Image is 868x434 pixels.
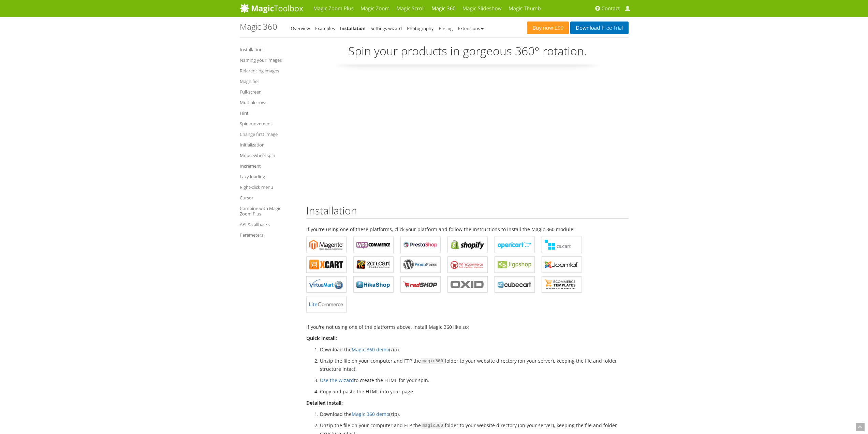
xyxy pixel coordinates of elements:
[451,240,485,250] b: Magic 360 for Shopify
[451,279,485,290] b: Magic 360 for OXID
[403,240,438,250] b: Magic 360 for PrestaShop
[403,279,438,290] b: Magic 360 for redSHOP
[602,5,620,12] span: Contact
[458,25,483,31] a: Extensions
[240,45,296,54] a: Installation
[352,411,389,417] a: Magic 360 demo
[447,276,488,293] a: Magic 360 for OXID
[306,256,347,273] a: Magic 360 for X-Cart
[306,43,629,65] p: Spin your products in gorgeous 360° rotation.
[240,172,296,181] a: Lazy loading
[545,260,579,270] b: Magic 360 for Joomla
[400,237,441,253] a: Magic 360 for PrestaShop
[240,194,296,202] a: Cursor
[240,130,296,138] a: Change first image
[306,205,629,219] h2: Installation
[498,279,532,290] b: Magic 360 for CubeCart
[553,25,564,31] span: £99
[306,296,347,312] a: Magic 360 for LiteCommerce
[353,256,394,273] a: Magic 360 for Zen Cart
[498,260,532,270] b: Magic 360 for Jigoshop
[240,98,296,107] a: Multiple rows
[240,183,296,191] a: Right-click menu
[309,299,343,309] b: Magic 360 for LiteCommerce
[240,56,296,64] a: Naming your images
[545,279,579,290] b: Magic 360 for ecommerce Templates
[240,109,296,117] a: Hint
[240,231,296,239] a: Parameters
[356,279,391,290] b: Magic 360 for HikaShop
[447,237,488,253] a: Magic 360 for Shopify
[542,276,582,293] a: Magic 360 for ecommerce Templates
[352,346,389,353] a: Magic 360 demo
[498,240,532,250] b: Magic 360 for OpenCart
[240,77,296,85] a: Magnifier
[320,346,629,353] li: Download the (zip).
[240,22,277,31] h1: Magic 360
[240,120,296,128] a: Spin movement
[356,240,391,250] b: Magic 360 for WooCommerce
[542,256,582,273] a: Magic 360 for Joomla
[570,22,628,34] a: DownloadFree Trial
[371,25,402,31] a: Settings wizard
[306,276,347,293] a: Magic 360 for VirtueMart
[545,240,579,250] b: Magic 360 for CS-Cart
[495,276,535,293] a: Magic 360 for CubeCart
[356,260,391,270] b: Magic 360 for Zen Cart
[439,25,453,31] a: Pricing
[400,276,441,293] a: Magic 360 for redSHOP
[407,25,433,31] a: Photography
[495,256,535,273] a: Magic 360 for Jigoshop
[340,25,366,31] a: Installation
[421,358,445,364] span: magic360
[451,260,485,270] b: Magic 360 for WP e-Commerce
[320,377,354,383] a: Use the wizard
[421,422,445,429] span: magic360
[309,240,343,250] b: Magic 360 for Magento
[542,237,582,253] a: Magic 360 for CS-Cart
[320,376,629,384] li: to create the HTML for your spin.
[320,388,629,395] li: Copy and paste the HTML into your page.
[240,141,296,149] a: Initialization
[306,400,343,406] strong: Detailed install:
[306,323,629,331] p: If you're not using one of the platforms above, install Magic 360 like so:
[495,237,535,253] a: Magic 360 for OpenCart
[306,237,347,253] a: Magic 360 for Magento
[353,276,394,293] a: Magic 360 for HikaShop
[240,67,296,75] a: Referencing images
[306,335,337,341] strong: Quick install:
[320,357,629,373] li: Unzip the file on your computer and FTP the folder to your website directory (on your server), ke...
[447,256,488,273] a: Magic 360 for WP e-Commerce
[320,410,629,418] li: Download the (zip).
[400,256,441,273] a: Magic 360 for WordPress
[403,260,438,270] b: Magic 360 for WordPress
[240,162,296,170] a: Increment
[240,220,296,228] a: API & callbacks
[240,3,303,13] img: MagicToolbox.com - Image tools for your website
[353,237,394,253] a: Magic 360 for WooCommerce
[527,22,569,34] a: Buy now£99
[240,151,296,159] a: Mousewheel spin
[309,260,343,270] b: Magic 360 for X-Cart
[240,88,296,96] a: Full-screen
[291,25,310,31] a: Overview
[315,25,335,31] a: Examples
[309,279,343,290] b: Magic 360 for VirtueMart
[600,25,623,31] span: Free Trial
[240,204,296,218] a: Combine with Magic Zoom Plus
[306,225,629,233] p: If you're using one of these platforms, click your platform and follow the instructions to instal...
